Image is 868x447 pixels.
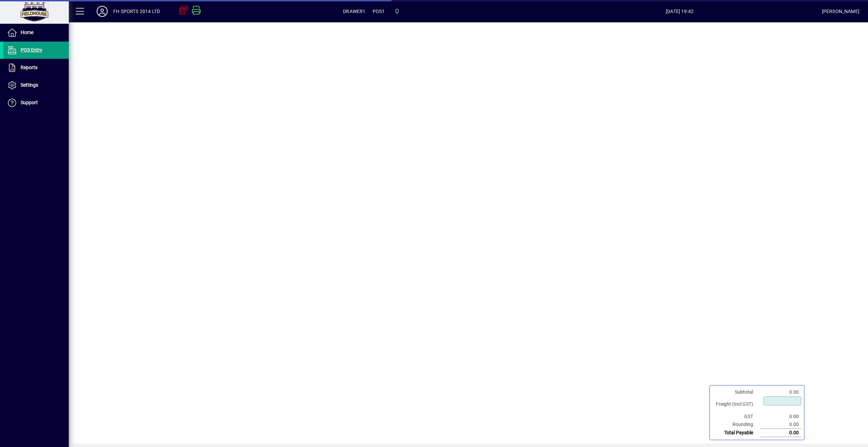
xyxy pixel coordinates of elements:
[537,6,822,17] span: [DATE] 19:42
[3,59,69,76] a: Reports
[712,429,760,437] td: Total Payable
[21,30,33,35] span: Home
[91,5,113,18] button: Profile
[760,388,801,396] td: 0.00
[712,421,760,429] td: Rounding
[343,6,365,17] span: DRAWER1
[3,24,69,41] a: Home
[712,388,760,396] td: Subtotal
[21,65,37,70] span: Reports
[21,100,38,105] span: Support
[760,413,801,421] td: 0.00
[3,94,69,111] a: Support
[113,6,160,17] div: FH SPORTS 2014 LTD
[760,429,801,437] td: 0.00
[21,47,42,53] span: POS Entry
[373,6,385,17] span: POS1
[21,82,38,88] span: Settings
[3,77,69,94] a: Settings
[822,6,859,17] div: [PERSON_NAME]
[712,413,760,421] td: GST
[760,421,801,429] td: 0.00
[712,396,760,413] td: Freight (Incl GST)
